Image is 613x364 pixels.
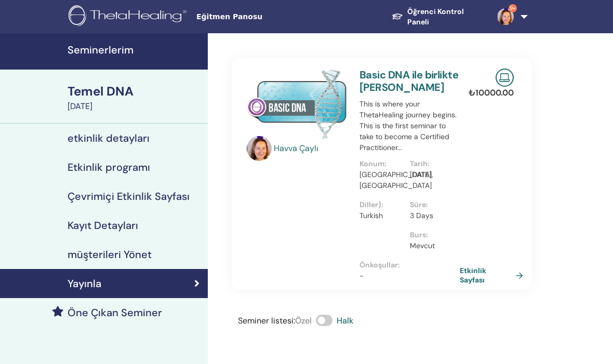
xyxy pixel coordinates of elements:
font: Temel DNA [68,83,134,99]
font: Etkinlik programı [68,160,150,174]
p: Turkish [359,210,404,221]
p: Önkoşullar : [359,260,460,271]
span: Seminer listesi : [238,315,295,326]
img: Basic DNA [247,69,347,139]
font: 9+ [510,5,516,11]
img: graduation-cap-white.svg [392,12,403,20]
font: Seminerlerim [68,43,134,57]
font: müşterileri Yönet [68,248,152,261]
p: Tarih : [410,158,454,169]
p: Burs : [410,230,454,240]
font: etkinlik detayları [68,131,150,145]
img: logo.png [69,5,190,29]
p: - [359,271,460,281]
font: Öğrenci Kontrol Paneli [407,7,464,26]
img: default.jpg [247,136,272,161]
a: Temel DNA[DATE] [61,83,208,113]
a: Havva Çaylı [274,142,349,155]
a: Öğrenci Kontrol Paneli [383,2,489,32]
a: Basic DNA ile birlikte [PERSON_NAME] [359,68,458,94]
font: [DATE] [68,101,92,112]
p: ₺ 10000.00 [469,87,514,99]
img: default.jpg [497,8,514,25]
span: Halk [337,315,353,326]
font: Yayınla [68,277,101,290]
p: Diller) : [359,199,404,210]
font: Öne Çıkan Seminer [68,306,162,319]
font: Eğitmen Panosu [196,12,262,21]
font: Kayıt Detayları [68,219,138,232]
p: Konum : [359,158,404,169]
a: Etkinlik Sayfası [460,266,527,285]
p: 3 Days [410,210,454,221]
p: This is where your ThetaHealing journey begins. This is the first seminar to take to become a Cer... [359,99,460,153]
p: Mevcut [410,240,454,251]
p: [GEOGRAPHIC_DATA], [GEOGRAPHIC_DATA] [359,169,404,191]
font: Çevrimiçi Etkinlik Sayfası [68,190,190,203]
p: Süre : [410,199,454,210]
span: Özel [295,315,312,326]
img: Live Online Seminar [496,69,514,87]
p: [DATE] [410,169,454,180]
